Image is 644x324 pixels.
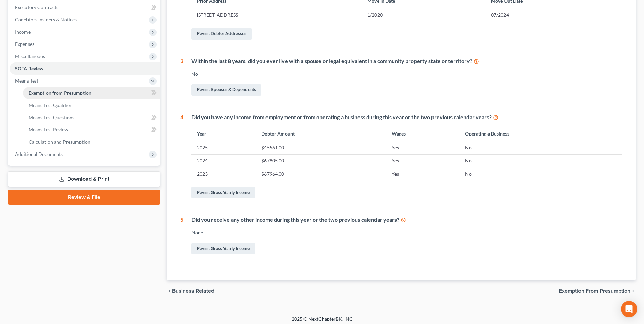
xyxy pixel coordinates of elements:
span: Additional Documents [15,151,63,157]
th: Debtor Amount [256,126,386,141]
a: Means Test Questions [23,111,160,124]
th: Year [191,126,256,141]
i: chevron_right [630,288,636,294]
i: chevron_left [167,288,172,294]
td: $45561.00 [256,141,386,154]
a: Exemption from Presumption [23,87,160,99]
span: Means Test Review [29,127,68,132]
span: Means Test Questions [29,114,74,120]
div: Did you have any income from employment or from operating a business during this year or the two ... [191,113,622,121]
span: Expenses [15,41,34,47]
a: Revisit Debtor Addresses [191,28,252,40]
td: [STREET_ADDRESS] [191,8,362,21]
span: Means Test [15,78,38,84]
td: $67805.00 [256,154,386,167]
td: No [460,167,622,180]
th: Wages [386,126,460,141]
div: Open Intercom Messenger [621,301,637,317]
th: Operating a Business [460,126,622,141]
span: Executory Contracts [15,4,58,10]
button: chevron_left Business Related [167,288,214,294]
div: 4 [180,113,183,200]
a: Revisit Gross Yearly Income [191,243,255,254]
div: Within the last 8 years, did you ever live with a spouse or legal equivalent in a community prope... [191,57,622,65]
span: Miscellaneous [15,53,45,59]
span: Business Related [172,288,214,294]
div: None [191,229,622,236]
a: Download & Print [8,171,160,187]
a: Calculation and Presumption [23,136,160,148]
span: SOFA Review [15,66,43,71]
div: No [191,71,622,77]
span: Income [15,29,31,35]
td: No [460,141,622,154]
td: 1/2020 [362,8,485,21]
button: Exemption from Presumption chevron_right [559,288,636,294]
td: 07/2024 [485,8,622,21]
a: Executory Contracts [10,1,160,14]
td: 2023 [191,167,256,180]
div: 5 [180,216,183,256]
a: Revisit Gross Yearly Income [191,187,255,198]
td: Yes [386,141,460,154]
a: Review & File [8,190,160,205]
a: Revisit Spouses & Dependents [191,84,261,96]
div: 3 [180,57,183,97]
span: Codebtors Insiders & Notices [15,17,77,22]
span: Means Test Qualifier [29,102,72,108]
a: SOFA Review [10,62,160,75]
a: Means Test Qualifier [23,99,160,111]
span: Exemption from Presumption [29,90,91,96]
span: Exemption from Presumption [559,288,630,294]
td: 2025 [191,141,256,154]
a: Means Test Review [23,124,160,136]
td: $67964.00 [256,167,386,180]
td: Yes [386,167,460,180]
span: Calculation and Presumption [29,139,90,145]
td: No [460,154,622,167]
td: Yes [386,154,460,167]
div: Did you receive any other income during this year or the two previous calendar years? [191,216,622,224]
td: 2024 [191,154,256,167]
